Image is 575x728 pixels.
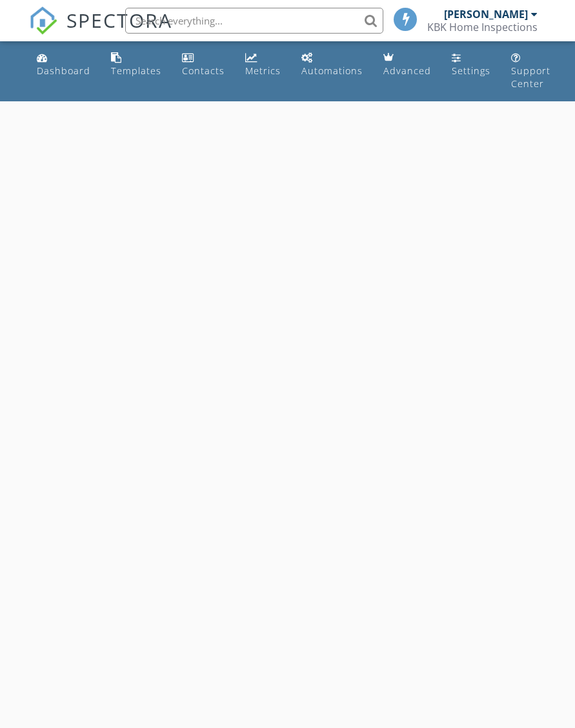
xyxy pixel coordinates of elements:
div: Support Center [511,65,550,90]
div: KBK Home Inspections [427,21,538,34]
a: Automations (Basic) [296,46,368,83]
a: Templates [106,46,166,83]
div: Advanced [383,65,431,77]
a: Advanced [378,46,436,83]
a: SPECTORA [29,17,172,45]
img: The Best Home Inspection Software - Spectora [29,6,57,35]
div: Settings [452,65,490,77]
div: Metrics [245,65,281,77]
div: Automations [301,65,363,77]
div: Templates [111,65,161,77]
a: Metrics [240,46,286,83]
a: Support Center [506,46,556,96]
a: Settings [447,46,496,83]
span: SPECTORA [66,6,172,34]
div: Dashboard [37,65,90,77]
div: Contacts [182,65,225,77]
input: Search everything... [125,8,383,34]
a: Dashboard [32,46,96,83]
a: Contacts [177,46,230,83]
div: [PERSON_NAME] [444,8,528,21]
